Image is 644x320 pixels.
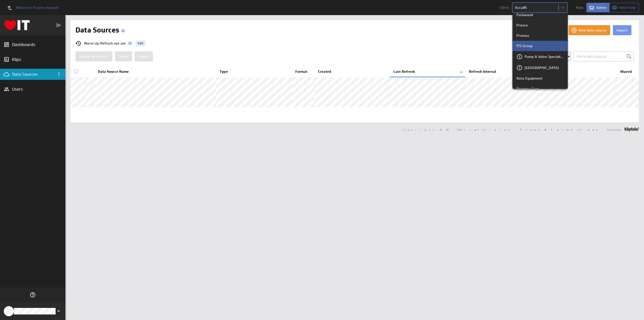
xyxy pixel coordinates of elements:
p: Presco [516,23,528,28]
p: Pump & Valve Specialties Ltd [525,54,564,59]
p: Parkwood [516,12,533,18]
p: [GEOGRAPHIC_DATA] [525,65,559,70]
p: PSI Group [516,43,533,49]
p: Rata Equipment [516,76,543,81]
p: Regency Care [516,86,539,91]
p: Promax [516,33,529,38]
